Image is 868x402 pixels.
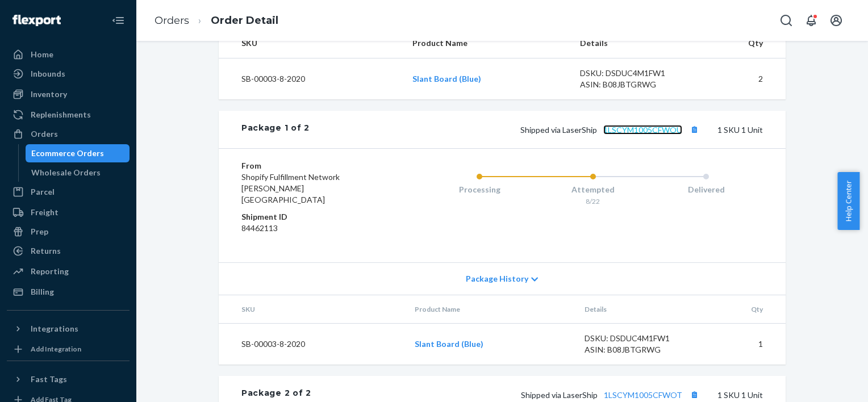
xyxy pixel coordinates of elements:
th: Product Name [406,295,575,324]
div: Add Integration [31,344,81,354]
a: Slant Board (Blue) [415,339,483,349]
a: Order Detail [211,14,278,27]
div: Delivered [649,184,763,195]
td: 1 [700,324,786,365]
a: Inbounds [7,65,130,83]
span: Shopify Fulfillment Network [PERSON_NAME][GEOGRAPHIC_DATA] [241,172,340,204]
ol: breadcrumbs [145,4,287,37]
div: Parcel [31,186,55,198]
div: Home [31,49,53,60]
div: ASIN: B08JBTGRWG [585,344,691,355]
button: Copy tracking number [687,122,702,137]
button: Open notifications [800,9,823,32]
dt: From [241,160,377,171]
div: Processing [423,184,536,195]
div: 8/22 [536,196,650,206]
div: Wholesale Orders [31,167,101,178]
button: Copy tracking number [687,387,702,402]
div: Package 1 of 2 [241,122,310,137]
a: Prep [7,223,130,241]
th: SKU [219,295,406,324]
a: 1LSCYM1005CFWOT [604,390,682,400]
button: Open Search Box [775,9,798,32]
button: Fast Tags [7,370,130,388]
span: Package History [466,273,528,284]
div: Attempted [536,184,650,195]
td: SB-00003-8-2020 [219,324,406,365]
a: Billing [7,283,130,301]
button: Open account menu [825,9,848,32]
div: Prep [31,226,48,237]
a: Orders [7,125,130,143]
div: Integrations [31,323,78,334]
button: Close Navigation [107,9,130,32]
a: Orders [155,14,189,27]
th: Details [575,295,700,324]
a: 1LSCYM1005CFWOU [603,125,682,135]
div: ASIN: B08JBTGRWG [580,79,687,90]
span: Shipped via LaserShip [520,125,702,135]
div: Ecommerce Orders [31,148,104,159]
div: Inbounds [31,68,65,79]
th: Product Name [403,28,571,58]
div: Replenishments [31,109,91,120]
button: Help Center [837,172,859,230]
div: Fast Tags [31,374,67,385]
div: Reporting [31,266,69,277]
div: Orders [31,128,58,140]
dd: 84462113 [241,223,377,234]
img: Flexport logo [12,15,61,26]
a: Replenishments [7,106,130,124]
div: 1 SKU 1 Unit [311,387,763,402]
a: Slant Board (Blue) [412,74,481,83]
span: Shipped via LaserShip [521,390,702,400]
td: 2 [696,58,786,100]
th: SKU [219,28,403,58]
a: Reporting [7,262,130,280]
div: Freight [31,207,59,218]
th: Qty [696,28,786,58]
button: Integrations [7,320,130,338]
div: Billing [31,286,54,298]
a: Returns [7,242,130,260]
a: Inventory [7,85,130,103]
a: Freight [7,203,130,221]
a: Add Integration [7,342,130,356]
a: Home [7,45,130,64]
dt: Shipment ID [241,211,377,223]
div: 1 SKU 1 Unit [310,122,763,137]
a: Wholesale Orders [26,164,130,182]
th: Qty [700,295,786,324]
a: Parcel [7,183,130,201]
div: Returns [31,245,61,257]
div: Inventory [31,89,67,100]
td: SB-00003-8-2020 [219,58,403,100]
div: Package 2 of 2 [241,387,311,402]
a: Ecommerce Orders [26,144,130,162]
div: DSKU: DSDUC4M1FW1 [580,68,687,79]
div: DSKU: DSDUC4M1FW1 [585,333,691,344]
th: Details [571,28,696,58]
